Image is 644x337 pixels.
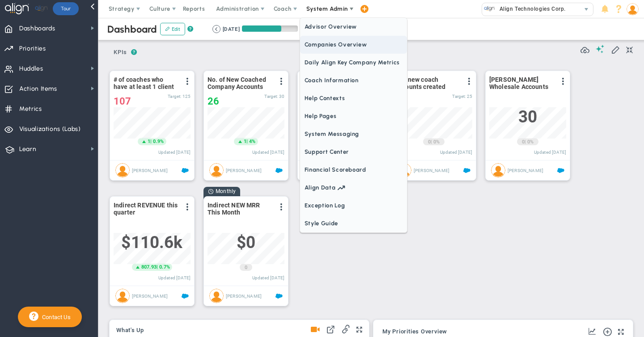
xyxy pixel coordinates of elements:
span: Action Items [19,80,57,98]
span: 1 [244,138,246,145]
span: Priorities [19,39,46,58]
span: 125 [182,94,191,99]
span: Updated [DATE] [252,275,284,280]
span: System Admin [306,5,348,12]
div: [DATE] [223,25,240,33]
span: Salesforce Enabled<br ></span>Indirect New ARR This Month - ET [275,293,283,300]
span: Contact Us [38,314,71,320]
span: 30 [279,94,284,99]
span: 25 [467,94,472,99]
span: Administration [216,5,258,12]
span: [PERSON_NAME] [226,168,262,173]
span: $0 [237,233,255,252]
span: Target: [264,94,278,99]
span: 26 [208,96,219,107]
span: Strategy [109,5,135,12]
div: Period Progress: 70% Day 64 of 91 with 27 remaining. [242,25,298,32]
img: Eugene Terk [115,163,130,177]
span: Target: [168,94,181,99]
button: Edit [160,23,185,35]
img: 10991.Company.photo [484,3,495,14]
span: Learn [19,140,36,159]
span: # of new coach accounts created [395,76,460,90]
span: Refresh Data [580,44,589,53]
a: Align Data [300,179,407,197]
span: Salesforce Enabled<br ></span>New Paid Coached Cos in Current Quarter [275,167,283,174]
span: 807.93 [141,264,157,271]
span: Metrics [19,100,42,118]
span: Style Guide [300,215,407,232]
span: $110,598.4 [121,233,182,252]
img: Eugene Terk [209,289,224,303]
span: Salesforce Enabled<br ></span>ALL Petra Wholesale Accounts - ET [557,167,564,174]
span: 30 [518,107,537,126]
span: Coach Information [300,72,407,89]
span: Help Contexts [300,89,407,107]
span: Exception Log [300,197,407,215]
span: What's Up [116,327,144,333]
span: 107 [114,96,131,107]
span: | [525,139,526,145]
span: Financial Scoreboard [300,161,407,179]
span: Companies Overview [300,36,407,54]
span: Daily Align Key Company Metrics [300,54,407,72]
span: Help Pages [300,107,407,125]
span: 4% [249,139,255,144]
span: Support Center [300,143,407,161]
span: Indirect REVENUE this quarter [114,202,178,216]
span: Culture [149,5,170,12]
span: | [431,139,432,145]
span: Align Technologies Corp. [495,3,566,15]
span: Dashboards [19,19,55,38]
span: | [150,139,152,144]
span: Edit My KPIs [611,45,620,54]
span: 0% [433,139,440,145]
button: KPIs [110,45,131,61]
button: My Priorities Overview [382,329,447,336]
button: What's Up [116,327,144,334]
span: [PERSON_NAME] Wholesale Accounts [489,76,554,90]
button: Go to previous period [212,25,220,33]
span: Updated [DATE] [534,150,566,155]
span: KPIs [110,45,131,59]
span: [PERSON_NAME] [508,168,543,173]
span: [PERSON_NAME] [226,294,262,299]
span: Updated [DATE] [440,150,472,155]
span: Updated [DATE] [158,150,191,155]
span: Suggestions (AI Feature) [596,45,605,53]
span: select [580,3,593,16]
span: Salesforce Enabled<br ></span>VIP Coaches [182,167,189,174]
span: Coach [274,5,292,12]
span: 0 [522,139,525,146]
span: Huddles [19,59,43,78]
span: Target: [452,94,466,99]
img: Eugene Terk [491,163,505,177]
span: Indirect NEW MRR This Month [208,202,272,216]
span: Dashboard [107,23,157,35]
span: | [157,264,158,270]
span: Advisor Overview [300,18,407,36]
span: My Priorities Overview [382,329,447,335]
img: 50249.Person.photo [627,3,639,15]
span: System Messaging [300,125,407,143]
span: Salesforce Enabled<br ></span>New Coaches by Quarter [463,167,470,174]
span: | [246,139,248,144]
span: No. of New Coached Company Accounts [208,76,272,90]
span: 0% [527,139,534,145]
span: 1 [148,138,150,145]
img: Eugene Terk [209,163,224,177]
span: Updated [DATE] [158,275,191,280]
span: 0 [428,139,431,146]
span: Updated [DATE] [252,150,284,155]
span: [PERSON_NAME] [132,168,168,173]
span: 0 [245,264,247,271]
span: [PERSON_NAME] [132,294,168,299]
span: 0.7% [159,264,170,270]
span: [PERSON_NAME] [414,168,449,173]
span: # of coaches who have at least 1 client [114,76,178,90]
span: Salesforce Enabled<br ></span>Indirect Revenue - This Quarter - TO DAT [182,293,189,300]
img: Eugene Terk [115,289,130,303]
span: 0.9% [153,139,164,144]
span: Visualizations (Labs) [19,120,81,139]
